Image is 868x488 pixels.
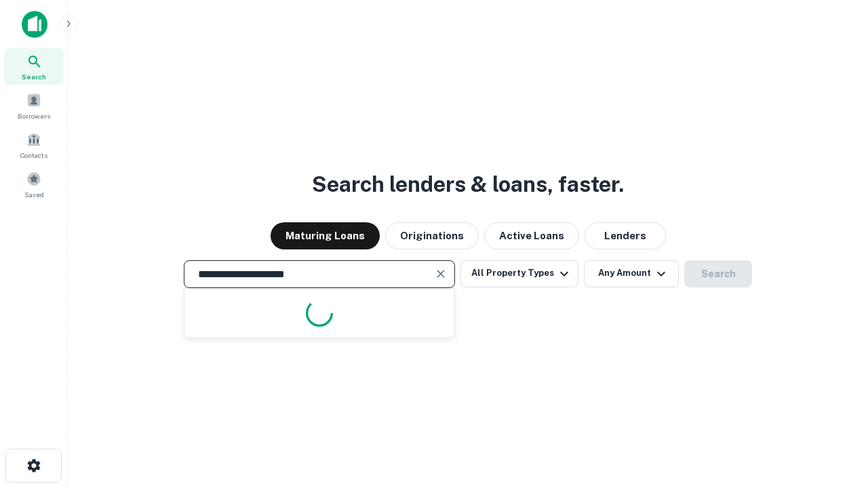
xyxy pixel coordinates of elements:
[584,260,679,287] button: Any Amount
[385,222,479,249] button: Originations
[4,87,64,124] a: Borrowers
[585,222,666,249] button: Lenders
[20,150,47,161] span: Contacts
[22,11,47,38] img: capitalize-icon.png
[24,189,44,200] span: Saved
[4,127,64,163] a: Contacts
[431,264,450,283] button: Clear
[484,222,579,249] button: Active Loans
[4,166,64,203] a: Saved
[271,222,380,249] button: Maturing Loans
[22,71,46,82] span: Search
[460,260,578,287] button: All Property Types
[18,110,50,121] span: Borrowers
[312,168,624,201] h3: Search lenders & loans, faster.
[4,48,64,85] a: Search
[800,380,868,445] iframe: Chat Widget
